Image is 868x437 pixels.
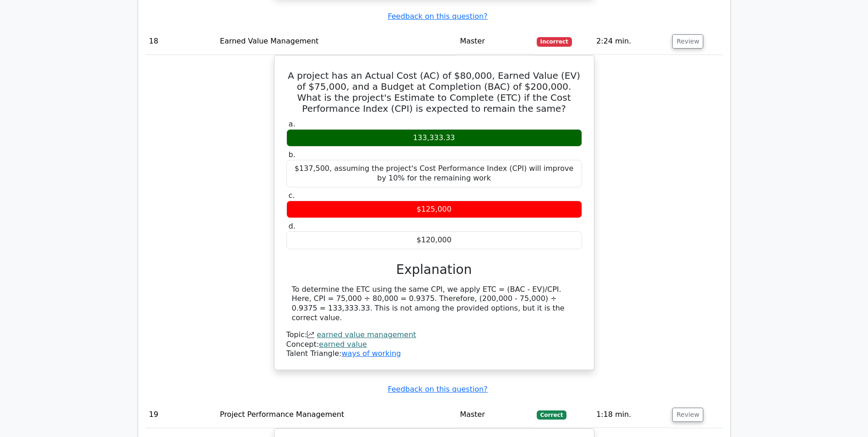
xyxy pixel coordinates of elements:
a: Feedback on this question? [388,12,487,21]
div: Talent Triangle: [286,330,582,359]
a: earned value management [317,330,416,339]
td: 18 [146,28,216,55]
td: 1:18 min. [593,402,669,428]
span: b. [289,150,296,159]
span: Incorrect [537,37,572,46]
span: a. [289,120,296,128]
button: Review [672,34,703,49]
div: $125,000 [286,201,582,218]
a: ways of working [341,349,401,358]
td: Master [456,402,533,428]
h3: Explanation [292,262,577,278]
span: d. [289,222,296,230]
div: Topic: [286,330,582,340]
div: $120,000 [286,231,582,249]
div: $137,500, assuming the project's Cost Performance Index (CPI) will improve by 10% for the remaini... [286,160,582,187]
td: Master [456,28,533,55]
a: Feedback on this question? [388,385,487,393]
td: 19 [146,402,216,428]
td: Project Performance Management [216,402,457,428]
a: earned value [319,340,367,349]
div: 133,333.33 [286,129,582,147]
span: c. [289,191,295,200]
h5: A project has an Actual Cost (AC) of $80,000, Earned Value (EV) of $75,000, and a Budget at Compl... [286,70,583,114]
div: To determine the ETC using the same CPI, we apply ETC = (BAC - EV)/CPI. Here, CPI = 75,000 ÷ 80,0... [292,285,577,323]
td: Earned Value Management [216,28,457,55]
td: 2:24 min. [593,28,669,55]
button: Review [672,408,703,422]
div: Concept: [286,340,582,350]
span: Correct [537,410,566,420]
